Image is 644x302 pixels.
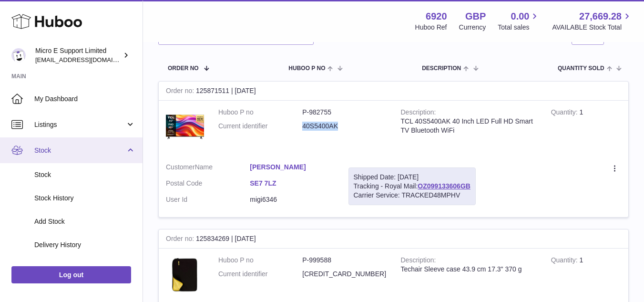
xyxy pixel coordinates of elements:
span: Huboo P no [288,65,325,72]
img: $_1.JPG [166,256,204,295]
span: Add Stock [34,217,135,226]
dt: Name [166,163,250,174]
strong: 6920 [426,10,447,23]
div: Tracking - Royal Mail: [348,167,476,205]
div: TCL 40S5400AK 40 Inch LED Full HD Smart TV Bluetooth WiFi [401,117,537,135]
span: Delivery History [34,240,135,250]
dt: Huboo P no [218,108,302,117]
dt: Huboo P no [218,256,302,265]
span: [EMAIL_ADDRESS][DOMAIN_NAME] [35,56,140,63]
span: My Dashboard [34,94,135,104]
a: [PERSON_NAME] [250,163,334,172]
span: Listings [34,120,125,129]
div: Huboo Ref [415,23,447,32]
div: Carrier Service: TRACKED48MPHV [354,191,470,200]
a: Log out [11,266,131,283]
a: 27,669.28 AVAILABLE Stock Total [552,10,633,32]
a: OZ099133606GB [418,182,470,190]
div: Techair Sleeve case 43.9 cm 17.3" 370 g [401,265,537,274]
dd: P-999588 [302,256,386,265]
span: ASN Uploads [34,264,135,273]
span: AVAILABLE Stock Total [552,23,633,32]
div: 125871511 | [DATE] [159,82,628,101]
span: Stock History [34,194,135,203]
strong: Order no [166,87,196,97]
strong: Description [401,256,436,266]
strong: Quantity [551,108,580,118]
div: 125834269 | [DATE] [159,229,628,249]
span: 0.00 [511,10,530,23]
span: Total sales [498,23,540,32]
strong: Quantity [551,256,580,266]
dt: User Id [166,195,250,204]
span: Customer [166,163,195,171]
dt: Postal Code [166,179,250,190]
strong: GBP [465,10,486,23]
div: Currency [459,23,486,32]
span: Order No [168,65,199,72]
div: Shipped Date: [DATE] [354,173,470,182]
strong: Description [401,108,436,118]
dt: Current identifier [218,122,302,131]
dd: migi6346 [250,195,334,204]
img: $_57.JPG [166,108,204,146]
span: 27,669.28 [579,10,622,23]
span: Stock [34,146,125,155]
td: 1 [544,101,628,156]
span: Description [422,65,461,72]
div: Micro E Support Limited [35,46,121,64]
span: Stock [34,170,135,179]
dd: 40S5400AK [302,122,386,131]
dd: P-982755 [302,108,386,117]
strong: Order no [166,235,196,245]
a: 0.00 Total sales [498,10,540,32]
img: contact@micropcsupport.com [11,48,26,62]
span: Quantity Sold [558,65,604,72]
dd: [CREDIT_CARD_NUMBER] [302,270,386,279]
dt: Current identifier [218,270,302,279]
a: SE7 7LZ [250,179,334,188]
